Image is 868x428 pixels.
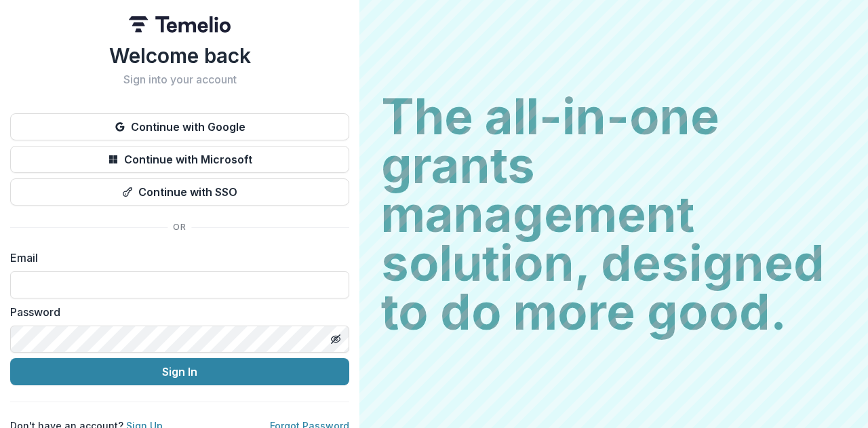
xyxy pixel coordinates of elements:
[10,43,349,68] h1: Welcome back
[10,250,341,266] label: Email
[10,358,349,385] button: Sign In
[10,304,341,320] label: Password
[10,73,349,86] h2: Sign into your account
[10,178,349,206] button: Continue with SSO
[10,113,349,140] button: Continue with Google
[129,16,231,33] img: Temelio
[10,146,349,173] button: Continue with Microsoft
[325,328,347,350] button: Toggle password visibility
